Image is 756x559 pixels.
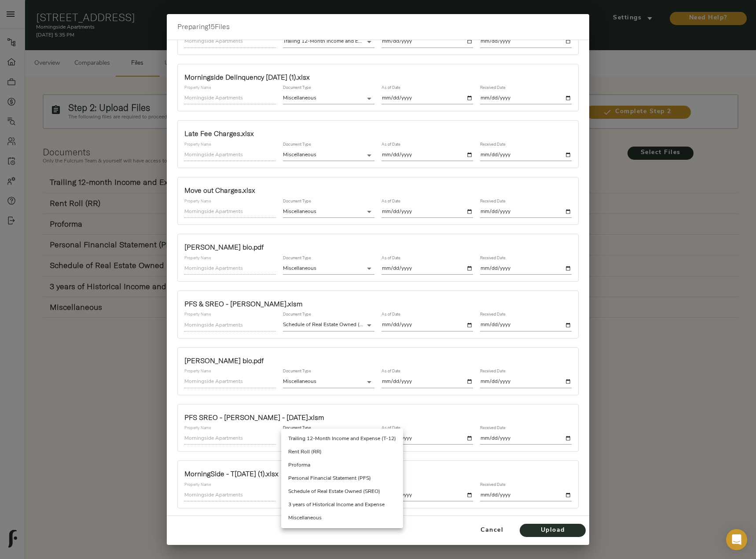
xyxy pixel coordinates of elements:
div: Open Intercom Messenger [726,529,747,550]
li: Trailing 12-Month Income and Expense (T-12) [281,432,403,445]
li: Proforma [281,459,403,472]
li: Personal Financial Statement (PFS) [281,472,403,485]
li: Schedule of Real Estate Owned (SREO) [281,485,403,498]
li: 3 years of Historical Income and Expense [281,498,403,511]
li: Rent Roll (RR) [281,445,403,459]
li: Miscellaneous [281,511,403,525]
